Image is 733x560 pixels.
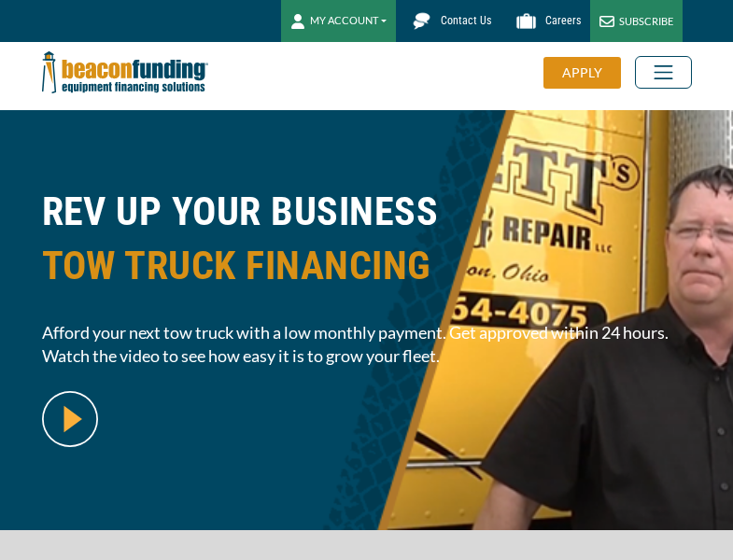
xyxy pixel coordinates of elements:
img: video modal pop-up play button [42,391,98,447]
img: Beacon Funding Corporation logo [42,42,208,103]
span: Careers [545,14,581,27]
span: Afford your next tow truck with a low monthly payment. Get approved within 24 hours. Watch the vi... [42,321,692,368]
div: APPLY [543,57,621,89]
a: Contact Us [396,5,500,37]
span: Contact Us [441,14,491,27]
button: Toggle navigation [635,56,692,89]
h1: REV UP YOUR BUSINESS [42,185,692,307]
a: Careers [500,5,590,37]
span: TOW TRUCK FINANCING [42,239,692,293]
img: Beacon Funding chat [405,5,438,37]
img: Beacon Funding Careers [510,5,543,37]
a: APPLY [543,57,635,89]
